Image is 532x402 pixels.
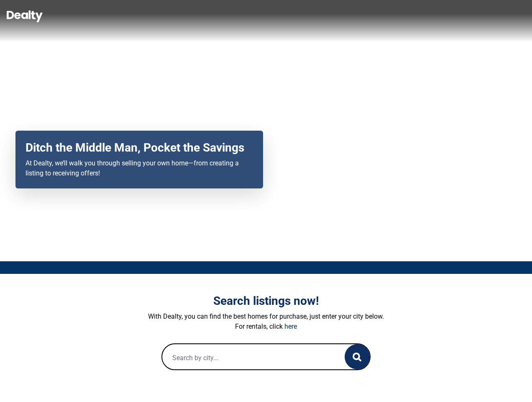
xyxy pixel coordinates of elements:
p: For rentals, click [34,322,498,332]
h3: Search listings now! [34,294,498,308]
iframe: Intercom live chat [504,374,524,394]
img: Dealty - Buy, Sell & Rent Homes [7,10,43,22]
a: here [284,322,297,330]
h2: Ditch the Middle Man, Pocket the Savings [26,141,253,155]
p: At Dealty, we’ll walk you through selling your own home—from creating a listing to receiving offers! [26,158,253,178]
p: With Dealty, you can find the best homes for purchase, just enter your city below. [34,312,498,322]
input: Search by city... [162,344,328,371]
